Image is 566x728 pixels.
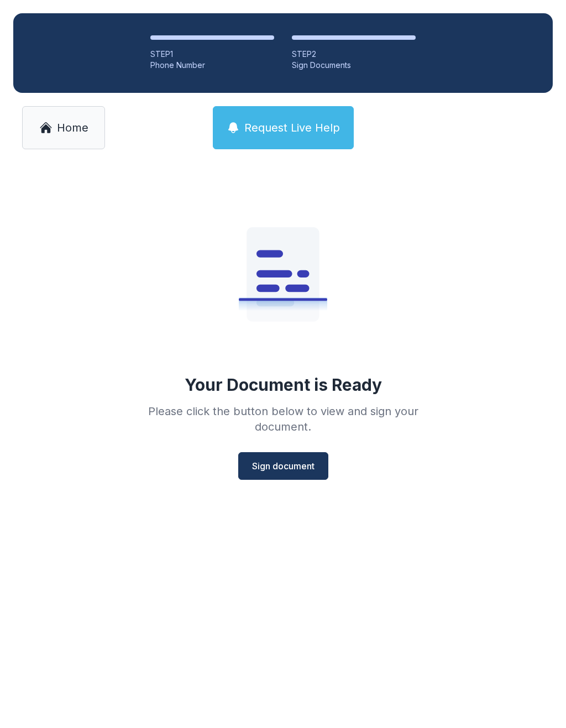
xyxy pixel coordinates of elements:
div: STEP 1 [150,49,274,60]
div: STEP 2 [292,49,416,60]
div: Phone Number [150,60,274,71]
span: Sign document [252,459,315,473]
div: Your Document is Ready [185,375,382,395]
span: Home [57,120,88,135]
div: Please click the button below to view and sign your document. [124,404,442,434]
div: Sign Documents [292,60,416,71]
span: Request Live Help [244,120,340,135]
